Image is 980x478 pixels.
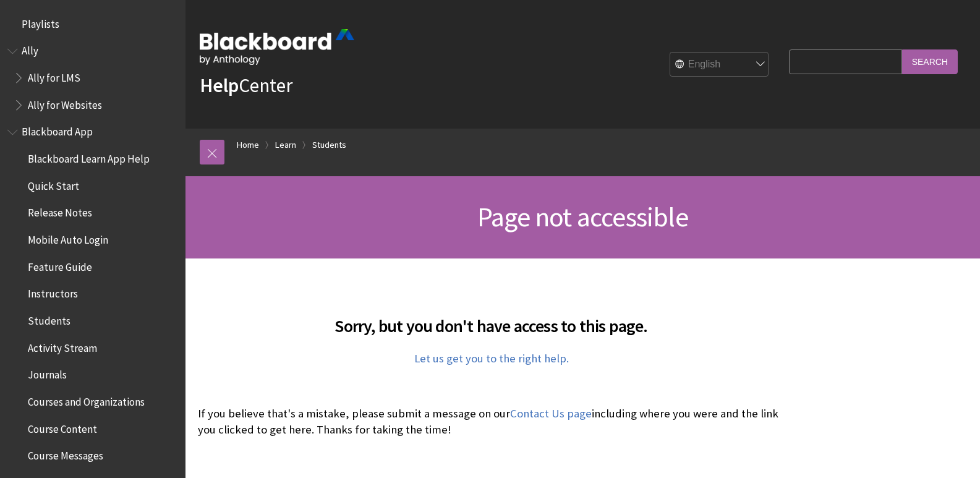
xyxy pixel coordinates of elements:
[312,137,346,153] a: Students
[28,338,97,354] span: Activity Stream
[28,229,108,246] span: Mobile Auto Login
[22,14,59,30] span: Playlists
[28,310,70,327] span: Students
[22,122,93,139] span: Blackboard App
[28,365,67,382] span: Journals
[28,391,145,408] span: Courses and Organizations
[28,257,92,273] span: Feature Guide
[28,203,92,220] span: Release Notes
[7,41,178,116] nav: Book outline for Anthology Ally Help
[28,446,103,463] span: Course Messages
[200,73,292,98] a: HelpCenter
[28,148,150,165] span: Blackboard Learn App Help
[28,419,97,435] span: Course Content
[200,73,239,98] strong: Help
[477,200,688,234] span: Page not accessible
[7,14,178,35] nav: Book outline for Playlists
[275,137,296,153] a: Learn
[414,351,569,366] a: Let us get you to the right help.
[28,67,80,84] span: Ally for LMS
[28,95,102,111] span: Ally for Websites
[22,41,38,58] span: Ally
[670,53,769,77] select: Site Language Selector
[237,137,259,153] a: Home
[28,176,79,192] span: Quick Start
[902,49,958,74] input: Search
[200,29,354,65] img: Blackboard by Anthology
[198,298,785,339] h2: Sorry, but you don't have access to this page.
[510,406,592,421] a: Contact Us page
[198,406,785,438] p: If you believe that's a mistake, please submit a message on our including where you were and the ...
[28,284,78,301] span: Instructors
